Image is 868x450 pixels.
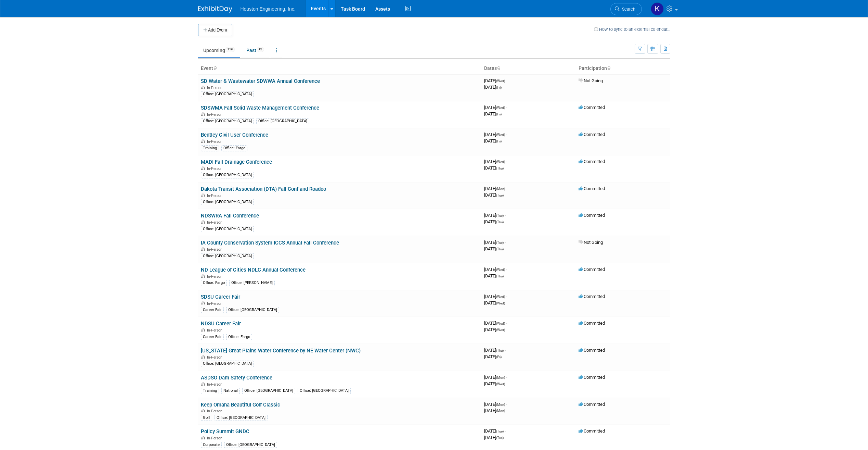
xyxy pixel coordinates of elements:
[201,166,205,170] img: In-Person Event
[201,267,306,273] a: ND League of Cities NDLC Annual Conference
[496,349,504,352] span: (Thu)
[496,214,504,217] span: (Tue)
[484,111,502,116] span: [DATE]
[496,301,505,305] span: (Wed)
[207,220,224,225] span: In-Person
[201,199,254,205] div: Office: [GEOGRAPHIC_DATA]
[506,78,507,83] span: -
[241,6,296,12] span: Houston Engineering, Inc.
[198,44,240,57] a: Upcoming119
[201,382,205,386] img: In-Person Event
[484,105,507,110] span: [DATE]
[201,409,205,412] img: In-Person Event
[484,375,507,380] span: [DATE]
[496,382,505,386] span: (Wed)
[198,63,481,74] th: Event
[484,273,504,278] span: [DATE]
[207,301,224,306] span: In-Person
[201,132,268,138] a: Bentley Civil User Conference
[201,334,224,340] div: Career Fair
[484,354,502,359] span: [DATE]
[201,112,205,116] img: In-Person Event
[579,213,605,218] span: Committed
[506,267,507,272] span: -
[201,436,205,439] img: In-Person Event
[201,91,254,97] div: Office: [GEOGRAPHIC_DATA]
[610,3,642,15] a: Search
[484,78,507,83] span: [DATE]
[207,247,224,252] span: In-Person
[484,300,505,305] span: [DATE]
[201,307,224,313] div: Career Fair
[506,186,507,191] span: -
[497,65,500,71] a: Sort by Start Date
[201,213,259,219] a: NDSWRA Fall Conference
[496,86,502,89] span: (Fri)
[484,428,506,434] span: [DATE]
[505,213,506,218] span: -
[496,160,505,164] span: (Wed)
[506,402,507,407] span: -
[484,159,507,164] span: [DATE]
[213,65,217,71] a: Sort by Event Name
[484,348,506,353] span: [DATE]
[201,442,222,448] div: Corporate
[620,7,635,12] span: Search
[484,267,507,272] span: [DATE]
[505,240,506,245] span: -
[484,408,505,413] span: [DATE]
[207,274,224,279] span: In-Person
[579,186,605,191] span: Committed
[201,348,361,354] a: [US_STATE] Great Plains Water Conference by NE Water Center (NWC)
[201,220,205,224] img: In-Person Event
[207,139,224,144] span: In-Person
[484,294,507,299] span: [DATE]
[496,429,504,433] span: (Tue)
[201,172,254,178] div: Office: [GEOGRAPHIC_DATA]
[201,159,272,165] a: MADI Fall Drainage Conference
[505,348,506,353] span: -
[221,145,247,151] div: Office: Fargo
[496,166,504,170] span: (Thu)
[481,63,576,74] th: Dates
[484,219,504,224] span: [DATE]
[207,328,224,333] span: In-Person
[201,86,205,89] img: In-Person Event
[496,436,504,440] span: (Tue)
[207,436,224,440] span: In-Person
[496,106,505,110] span: (Wed)
[506,321,507,326] span: -
[484,327,505,332] span: [DATE]
[496,79,505,83] span: (Wed)
[496,328,505,332] span: (Wed)
[496,268,505,272] span: (Wed)
[496,403,505,407] span: (Mon)
[201,328,205,332] img: In-Person Event
[207,166,224,171] span: In-Person
[256,118,309,124] div: Office: [GEOGRAPHIC_DATA]
[506,375,507,380] span: -
[579,105,605,110] span: Committed
[201,247,205,251] img: In-Person Event
[579,267,605,272] span: Committed
[576,63,670,74] th: Participation
[226,334,252,340] div: Office: Fargo
[506,294,507,299] span: -
[579,348,605,353] span: Committed
[579,294,605,299] span: Committed
[201,428,249,435] a: Policy Summit GNDC
[506,159,507,164] span: -
[651,2,664,15] img: Kendra Jensen
[579,321,605,326] span: Committed
[201,78,320,84] a: SD Water & Wastewater SDWWA Annual Conference
[579,402,605,407] span: Committed
[484,132,507,137] span: [DATE]
[484,246,504,251] span: [DATE]
[484,186,507,191] span: [DATE]
[257,47,264,52] span: 42
[505,428,506,434] span: -
[242,388,295,394] div: Office: [GEOGRAPHIC_DATA]
[484,85,502,90] span: [DATE]
[579,428,605,434] span: Committed
[506,105,507,110] span: -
